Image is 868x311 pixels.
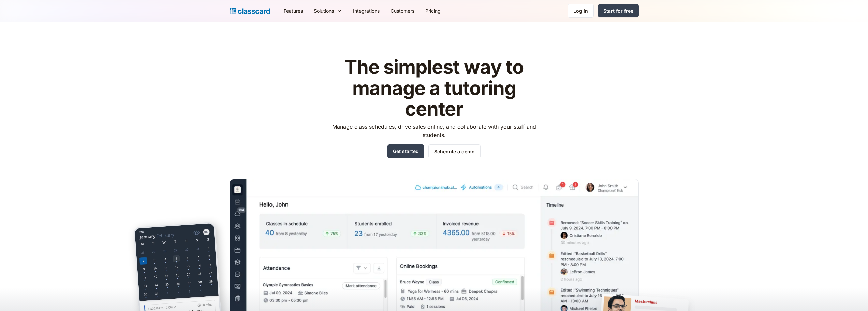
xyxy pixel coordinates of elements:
[420,3,446,18] a: Pricing
[314,7,334,14] div: Solutions
[385,3,420,18] a: Customers
[428,144,481,158] a: Schedule a demo
[573,7,588,14] div: Log in
[308,3,348,18] div: Solutions
[598,4,639,17] a: Start for free
[278,3,308,18] a: Features
[387,144,424,158] a: Get started
[568,4,594,18] a: Log in
[348,3,385,18] a: Integrations
[603,7,633,14] div: Start for free
[230,6,270,16] a: home
[326,57,542,120] h1: The simplest way to manage a tutoring center
[326,123,542,139] p: Manage class schedules, drive sales online, and collaborate with your staff and students.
